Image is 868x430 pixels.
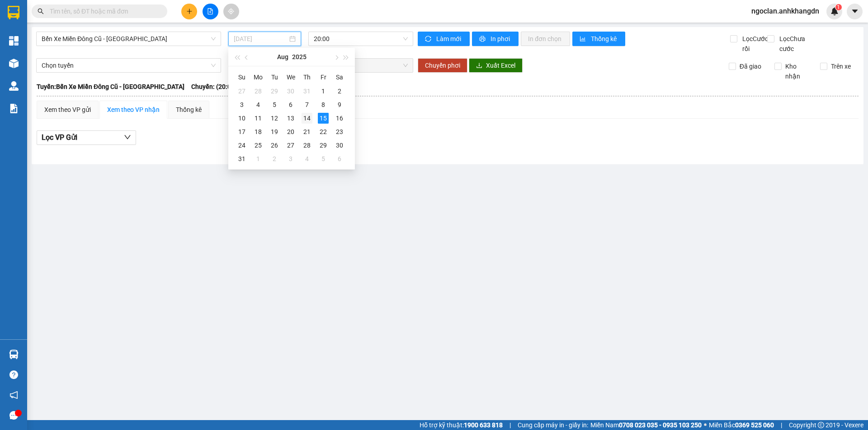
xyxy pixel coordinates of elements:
div: 1 [253,153,264,164]
div: 19 [269,126,280,137]
td: 2025-08-10 [234,111,250,125]
td: 2025-08-16 [331,111,348,125]
div: 30 [285,86,296,97]
td: 2025-07-30 [283,84,299,98]
td: 2025-08-05 [266,98,283,111]
span: aim [228,8,234,14]
div: 31 [236,153,247,164]
div: 7 [302,99,312,110]
div: 3 [285,153,296,164]
div: 27 [285,140,296,151]
div: 2 [269,153,280,164]
img: warehouse-icon [9,81,19,91]
span: sync [425,36,433,43]
span: ⚪️ [704,423,707,427]
td: 2025-08-17 [234,125,250,139]
div: 2 [334,86,345,97]
span: Bến Xe Miền Đông Cũ - Đắk Nông [42,32,216,46]
span: Miền Nam [590,420,702,430]
div: 16 [334,113,345,124]
span: | [781,420,782,430]
div: 4 [302,153,312,164]
button: downloadXuất Excel [469,58,523,73]
div: 30 [334,140,345,151]
td: 2025-08-09 [331,98,348,111]
button: bar-chartThống kê [572,32,625,46]
div: 20 [285,126,296,137]
span: Trên xe [827,61,854,71]
td: 2025-08-29 [315,139,331,152]
td: 2025-08-04 [250,98,266,111]
span: Lọc VP Gửi [42,132,77,143]
button: Lọc VP Gửi [37,130,136,145]
div: 11 [253,113,264,124]
span: Cung cấp máy in - giấy in: [518,420,588,430]
strong: 1900 633 818 [464,421,503,429]
div: Xem theo VP nhận [107,105,160,115]
div: Thống kê [176,105,202,115]
span: plus [186,8,193,14]
button: In đơn chọn [521,32,570,46]
td: 2025-09-05 [315,152,331,166]
div: 18 [253,126,264,137]
td: 2025-08-19 [266,125,283,139]
th: We [283,70,299,84]
td: 2025-07-31 [299,84,315,98]
span: Kho nhận [782,61,813,81]
span: 20:00 [314,32,408,46]
img: warehouse-icon [9,59,19,68]
td: 2025-08-23 [331,125,348,139]
strong: 0708 023 035 - 0935 103 250 [619,421,702,429]
input: 15/08/2025 [234,34,288,44]
button: file-add [203,4,218,19]
div: 17 [236,126,247,137]
span: Đã giao [736,61,765,71]
div: 29 [269,86,280,97]
div: 22 [318,126,329,137]
span: Lọc Cước rồi [739,34,769,54]
div: 23 [334,126,345,137]
span: down [124,134,131,141]
div: 1 [318,86,329,97]
strong: 0369 525 060 [735,421,774,429]
td: 2025-07-29 [266,84,283,98]
span: caret-down [851,7,859,15]
td: 2025-08-18 [250,125,266,139]
span: In phơi [491,34,511,44]
div: 5 [269,99,280,110]
span: | [509,420,511,430]
div: 9 [334,99,345,110]
div: 25 [253,140,264,151]
span: search [38,8,44,14]
td: 2025-08-01 [315,84,331,98]
div: 26 [269,140,280,151]
div: 4 [253,99,264,110]
img: dashboard-icon [9,36,19,46]
td: 2025-08-07 [299,98,315,111]
div: 14 [302,113,312,124]
td: 2025-09-06 [331,152,348,166]
span: bar-chart [580,36,587,43]
td: 2025-09-02 [266,152,283,166]
div: 5 [318,153,329,164]
td: 2025-07-27 [234,84,250,98]
td: 2025-08-30 [331,139,348,152]
th: Su [234,70,250,84]
img: logo-vxr [8,6,19,19]
span: Thống kê [591,34,618,44]
div: 15 [318,113,329,124]
span: Miền Bắc [709,420,774,430]
span: Chuyến: (20:00 [DATE]) [191,82,257,92]
td: 2025-08-02 [331,84,348,98]
div: 12 [269,113,280,124]
span: Chọn tuyến [42,59,216,72]
td: 2025-08-03 [234,98,250,111]
div: 10 [236,113,247,124]
span: Chọn chuyến [314,59,408,72]
td: 2025-08-12 [266,111,283,125]
button: plus [181,4,197,19]
th: Tu [266,70,283,84]
span: question-circle [9,370,18,379]
span: ngoclan.anhkhangdn [744,5,826,17]
td: 2025-08-31 [234,152,250,166]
